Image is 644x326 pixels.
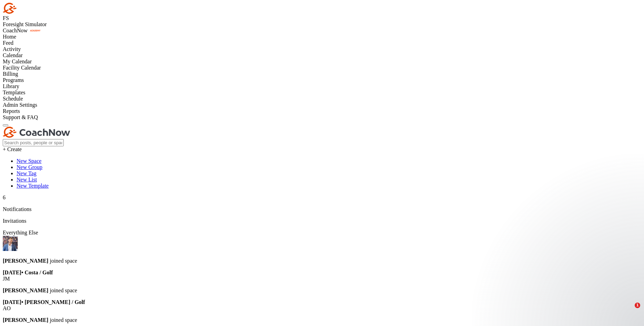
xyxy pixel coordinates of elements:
b: [PERSON_NAME] [3,258,48,264]
p: 6 [3,194,641,201]
div: + Create [3,146,641,153]
span: joined space [3,258,77,264]
b: [PERSON_NAME] [3,287,48,293]
b: [PERSON_NAME] [3,317,48,323]
div: Programs [3,77,641,83]
span: joined space [3,317,77,323]
div: Home [3,34,641,40]
div: Calendar [3,52,641,59]
label: Everything Else [3,230,38,235]
input: Search posts, people or spaces... [3,139,64,146]
div: FS [3,15,641,21]
iframe: Intercom live chat [621,303,637,319]
div: Support & FAQ [3,114,641,120]
div: Feed [3,40,641,46]
div: CoachNow [3,28,641,34]
a: New Group [17,164,42,170]
div: Schedule [3,96,641,102]
div: Library [3,83,641,90]
div: My Calendar [3,59,641,65]
div: Admin Settings [3,102,641,108]
div: Templates [3,90,641,96]
a: New Space [17,158,41,164]
div: JM [3,276,641,282]
b: [DATE] • [PERSON_NAME] / Golf [3,299,85,305]
a: New Template [17,183,49,189]
div: Facility Calendar [3,65,641,71]
p: Invitations [3,218,641,224]
img: CoachNow acadmey [29,29,41,32]
div: Reports [3,108,641,114]
img: CoachNow [3,3,70,14]
b: [DATE] • Costa / Golf [3,270,53,275]
img: CoachNow [3,127,70,138]
div: Billing [3,71,641,77]
span: 1 [635,303,640,308]
img: user avatar [3,236,18,251]
p: Notifications [3,206,641,212]
span: joined space [3,287,77,293]
div: Activity [3,46,641,52]
div: Foresight Simulator [3,21,641,28]
a: New List [17,177,37,182]
a: New Tag [17,170,37,176]
div: AO [3,305,641,312]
